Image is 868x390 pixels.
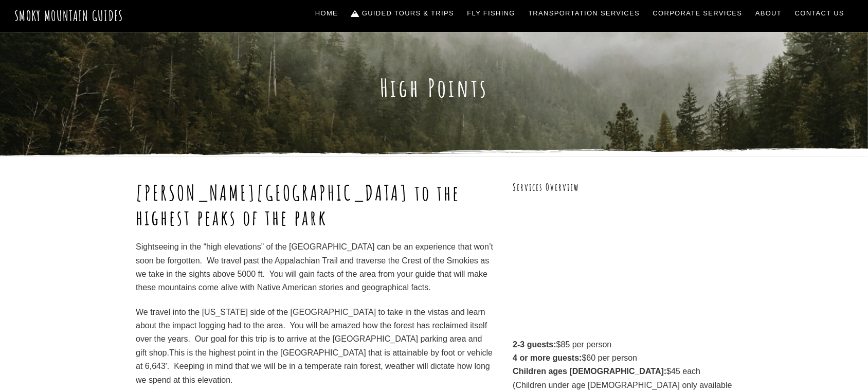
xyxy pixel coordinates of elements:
strong: 4 or more guests: [513,353,582,362]
a: Corporate Services [649,3,747,24]
p: Sightseeing in the “high elevations” of the [GEOGRAPHIC_DATA] can be an experience that won’t soo... [136,240,494,295]
p: We travel into the [US_STATE] side of the [GEOGRAPHIC_DATA] to take in the vistas and learn about... [136,306,494,387]
a: Fly Fishing [463,3,519,24]
a: Transportation Services [524,3,643,24]
span: This is the highest point in the [GEOGRAPHIC_DATA] that is attainable by foot or vehicle at 6,643... [136,348,493,384]
strong: Children ages [DEMOGRAPHIC_DATA]: [513,367,666,376]
h1: High Points [136,73,732,103]
a: Home [311,3,342,24]
a: Guided Tours & Trips [347,3,458,24]
a: Contact Us [791,3,848,24]
a: About [751,3,786,24]
a: Smoky Mountain Guides [14,7,123,24]
strong: [PERSON_NAME][GEOGRAPHIC_DATA] to the highest peaks of the park [136,180,460,231]
strong: 2-3 guests: [513,340,556,349]
h3: Services Overview [513,181,732,194]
